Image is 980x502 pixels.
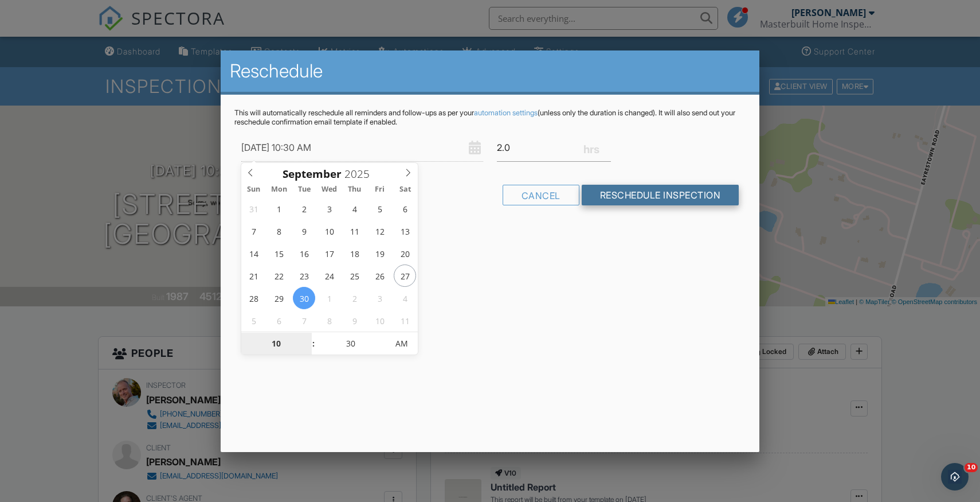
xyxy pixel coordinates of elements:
[394,287,416,309] span: October 4, 2025
[268,220,290,242] span: September 8, 2025
[369,242,391,264] span: September 19, 2025
[369,287,391,309] span: October 3, 2025
[343,309,366,332] span: October 9, 2025
[241,186,266,193] span: Sun
[369,309,391,332] span: October 10, 2025
[242,264,265,287] span: September 21, 2025
[242,287,265,309] span: September 28, 2025
[242,309,265,332] span: October 5, 2025
[343,220,366,242] span: September 11, 2025
[318,197,340,220] span: September 3, 2025
[394,220,416,242] span: September 13, 2025
[292,186,317,193] span: Tue
[343,242,366,264] span: September 18, 2025
[393,186,418,193] span: Sat
[268,242,290,264] span: September 15, 2025
[318,220,340,242] span: September 10, 2025
[318,242,340,264] span: September 17, 2025
[293,309,315,332] span: October 7, 2025
[293,242,315,264] span: September 16, 2025
[318,309,340,332] span: October 8, 2025
[343,197,366,220] span: September 4, 2025
[367,186,393,193] span: Fri
[315,332,386,355] input: Scroll to increment
[369,220,391,242] span: September 12, 2025
[343,287,366,309] span: October 2, 2025
[242,197,265,220] span: August 31, 2025
[394,264,416,287] span: September 27, 2025
[369,264,391,287] span: September 26, 2025
[369,197,391,220] span: September 5, 2025
[965,463,978,472] span: 10
[582,185,739,205] input: Reschedule Inspection
[317,186,342,193] span: Wed
[283,169,342,180] span: Scroll to increment
[394,242,416,264] span: September 20, 2025
[293,197,315,220] span: September 2, 2025
[394,309,416,332] span: October 11, 2025
[268,309,290,332] span: October 6, 2025
[342,186,367,193] span: Thu
[293,287,315,309] span: September 30, 2025
[268,197,290,220] span: September 1, 2025
[242,242,265,264] span: September 14, 2025
[343,264,366,287] span: September 25, 2025
[266,186,292,193] span: Mon
[318,264,340,287] span: September 24, 2025
[342,166,379,181] input: Scroll to increment
[234,108,746,127] p: This will automatically reschedule all reminders and follow-ups as per your (unless only the dura...
[386,332,417,355] span: Click to toggle
[268,287,290,309] span: September 29, 2025
[474,108,538,117] a: automation settings
[318,287,340,309] span: October 1, 2025
[312,332,315,355] span: :
[503,185,579,205] div: Cancel
[230,60,751,83] h2: Reschedule
[293,220,315,242] span: September 9, 2025
[293,264,315,287] span: September 23, 2025
[241,333,312,356] input: Scroll to increment
[941,463,969,491] iframe: Intercom live chat
[242,220,265,242] span: September 7, 2025
[268,264,290,287] span: September 22, 2025
[394,197,416,220] span: September 6, 2025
